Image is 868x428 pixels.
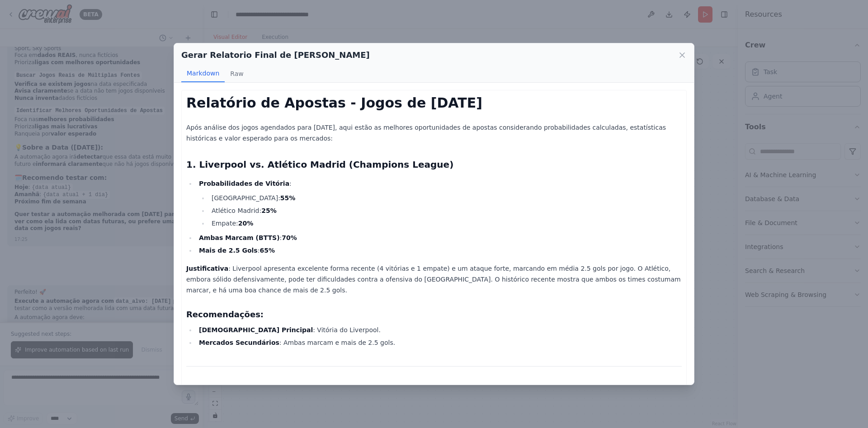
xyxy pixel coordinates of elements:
strong: Mais de 2.5 Gols [199,247,258,254]
li: : Ambas marcam e mais de 2.5 gols. [196,337,682,348]
li: [GEOGRAPHIC_DATA]: [209,193,682,203]
strong: 20% [238,220,254,227]
strong: [DEMOGRAPHIC_DATA] Principal [199,326,313,334]
li: : [196,178,682,229]
h2: Gerar Relatorio Final de [PERSON_NAME] [181,49,370,61]
strong: 70% [282,234,297,241]
button: Markdown [181,65,225,82]
li: : [196,245,682,256]
li: Atlético Madrid: [209,205,682,216]
h3: Recomendações: [186,308,682,321]
h1: Relatório de Apostas - Jogos de [DATE] [186,95,682,111]
li: : [196,232,682,243]
li: : Vitória do Liverpool. [196,325,682,335]
strong: Ambas Marcam (BTTS) [199,234,280,241]
h2: 1. Liverpool vs. Atlético Madrid (Champions League) [186,158,682,171]
h2: 2. Paris St-Germain vs. Atalanta (Champions League) [186,385,682,397]
strong: Probabilidades de Vitória [199,180,289,187]
li: Empate: [209,218,682,229]
p: : Liverpool apresenta excelente forma recente (4 vitórias e 1 empate) e um ataque forte, marcando... [186,263,682,296]
strong: 25% [261,207,277,214]
button: Raw [225,65,249,82]
strong: Justificativa [186,265,228,272]
strong: Mercados Secundários [199,339,279,346]
strong: 55% [280,194,296,202]
strong: 65% [259,247,275,254]
p: Após análise dos jogos agendados para [DATE], aqui estão as melhores oportunidades de apostas con... [186,122,682,144]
